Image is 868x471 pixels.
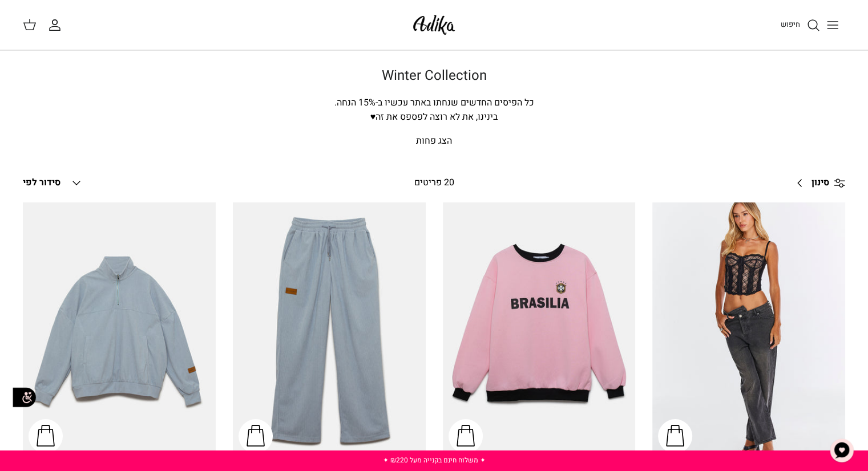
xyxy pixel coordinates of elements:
button: צ'אט [825,433,859,468]
span: חיפוש [781,19,800,30]
a: סווטשירט Brazilian Kid [443,202,636,459]
span: כל הפיסים החדשים שנחתו באתר עכשיו ב- [376,96,534,109]
span: % הנחה. [334,96,376,109]
a: סווטשירט City Strolls אוברסייז [23,202,216,459]
span: סינון [812,176,829,190]
span: בינינו, את לא רוצה לפספס את זה♥ [370,110,498,124]
a: מכנסי טרנינג City strolls [233,202,426,459]
span: סידור לפי [23,176,60,189]
a: ✦ משלוח חינם בקנייה מעל ₪220 ✦ [382,455,485,465]
button: סידור לפי [23,170,83,196]
a: ג׳ינס All Or Nothing קריס-קרוס | BOYFRIEND [652,202,845,459]
p: הצג פחות [35,134,834,149]
img: accessibility_icon02.svg [9,381,40,413]
img: Adika IL [410,11,458,38]
button: Toggle menu [820,13,845,38]
a: סינון [789,169,845,197]
span: 15 [358,96,369,109]
a: החשבון שלי [48,18,66,32]
a: חיפוש [781,18,820,32]
h1: Winter Collection [35,68,834,84]
div: 20 פריטים [336,176,532,190]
